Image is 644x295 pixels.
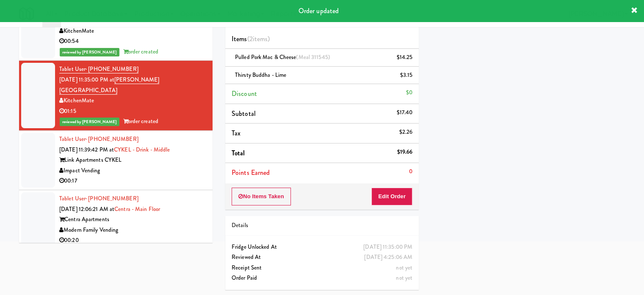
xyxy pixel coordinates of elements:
div: $2.26 [399,127,413,138]
span: Total [232,148,245,158]
a: Tablet User· [PHONE_NUMBER] [59,65,138,73]
div: Link Apartments CYKEL [59,155,206,166]
span: [DATE] 12:06:21 AM at [59,205,114,213]
div: $17.40 [396,107,412,118]
a: Centra - Main Floor [114,205,160,213]
div: $19.66 [397,147,412,157]
span: Items [232,34,270,44]
div: Details [232,220,412,231]
span: Order updated [299,6,339,16]
a: Tablet User· [PHONE_NUMBER] [59,135,138,143]
div: [DATE] 11:35:00 PM [363,242,412,253]
li: Tablet User· [PHONE_NUMBER][DATE] 11:39:42 PM atCYKEL - Drink - MiddleLink Apartments CYKELImpact... [19,131,213,190]
span: not yet [396,264,412,272]
div: $14.25 [396,52,412,63]
span: (Meal 311545) [296,53,330,61]
span: reviewed by [PERSON_NAME] [60,118,119,126]
div: 00:17 [59,176,206,186]
div: Order Paid [232,273,412,284]
div: Centra Apartments [59,214,206,225]
div: KitchenMate [59,26,206,37]
span: order created [123,117,158,125]
span: not yet [396,274,412,282]
span: (2 ) [247,34,270,44]
span: · [PHONE_NUMBER] [86,194,138,202]
a: [PERSON_NAME][GEOGRAPHIC_DATA] [59,76,159,95]
div: Impact Vending [59,166,206,176]
div: 01:15 [59,106,206,117]
span: · [PHONE_NUMBER] [86,65,138,73]
span: · [PHONE_NUMBER] [86,135,138,143]
span: Subtotal [232,109,256,118]
ng-pluralize: items [253,34,268,44]
a: Tablet User· [PHONE_NUMBER] [59,194,138,202]
div: $3.15 [400,70,413,81]
span: [DATE] 11:35:00 PM at [59,76,114,84]
span: Pulled Pork Mac & Cheese [235,53,330,61]
button: No Items Taken [232,188,291,205]
div: [DATE] 4:25:06 AM [364,252,412,263]
li: Tablet User· [PHONE_NUMBER][DATE] 11:35:00 PM at[PERSON_NAME][GEOGRAPHIC_DATA]KitchenMate01:15rev... [19,61,213,131]
div: Fridge Unlocked At [232,242,412,253]
span: reviewed by [PERSON_NAME] [60,48,119,56]
div: $0 [406,87,412,98]
span: Thirsty Buddha - Lime [235,71,286,79]
li: Tablet User· [PHONE_NUMBER][DATE] 12:06:21 AM atCentra - Main FloorCentra ApartmentsModern Family... [19,190,213,250]
a: CYKEL - Drink - Middle [114,146,170,154]
div: KitchenMate [59,96,206,106]
button: Edit Order [371,188,412,205]
div: Reviewed At [232,252,412,263]
div: Receipt Sent [232,263,412,273]
div: 00:20 [59,235,206,246]
span: Tax [232,128,240,138]
div: 00:54 [59,36,206,47]
div: 0 [409,166,412,177]
span: [DATE] 11:39:42 PM at [59,146,114,154]
div: Modern Family Vending [59,225,206,236]
span: Discount [232,89,257,98]
span: order created [123,48,158,56]
span: Points Earned [232,168,270,177]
